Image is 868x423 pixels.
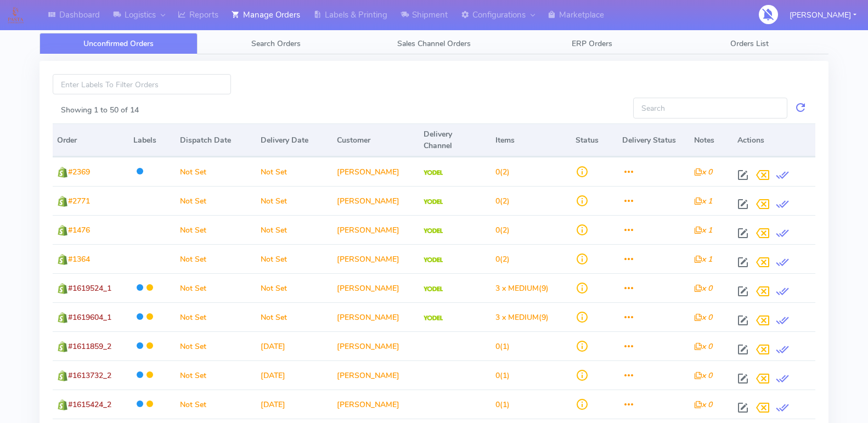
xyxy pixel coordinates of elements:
[68,196,90,206] span: #2771
[176,215,256,244] td: Not Set
[176,123,256,157] th: Dispatch Date
[694,370,712,381] i: x 0
[83,38,154,49] span: Unconfirmed Orders
[495,370,510,381] span: (1)
[256,186,332,215] td: Not Set
[256,215,332,244] td: Not Set
[68,312,111,323] span: #1619604_1
[495,167,500,177] span: 0
[176,244,256,273] td: Not Set
[332,273,419,302] td: [PERSON_NAME]
[491,123,572,157] th: Items
[618,123,690,157] th: Delivery Status
[53,74,231,94] input: Enter Labels To Filter Orders
[332,186,419,215] td: [PERSON_NAME]
[40,33,828,54] ul: Tabs
[495,341,510,352] span: (1)
[495,196,510,206] span: (2)
[633,98,788,118] input: Search
[332,390,419,419] td: [PERSON_NAME]
[694,312,712,323] i: x 0
[572,38,612,49] span: ERP Orders
[424,257,443,263] img: Yodel
[694,341,712,352] i: x 0
[68,225,90,235] span: #1476
[256,331,332,360] td: [DATE]
[424,170,443,176] img: Yodel
[495,399,510,410] span: (1)
[176,360,256,390] td: Not Set
[251,38,301,49] span: Search Orders
[694,399,712,410] i: x 0
[53,123,129,157] th: Order
[495,225,510,235] span: (2)
[68,370,111,381] span: #1613732_2
[424,315,443,321] img: Yodel
[129,123,176,157] th: Labels
[256,390,332,419] td: [DATE]
[495,254,510,264] span: (2)
[419,123,491,157] th: Delivery Channel
[176,273,256,302] td: Not Set
[332,331,419,360] td: [PERSON_NAME]
[690,123,733,157] th: Notes
[176,186,256,215] td: Not Set
[176,157,256,186] td: Not Set
[781,4,865,26] button: [PERSON_NAME]
[397,38,471,49] span: Sales Channel Orders
[424,199,443,205] img: Yodel
[694,167,712,177] i: x 0
[332,123,419,157] th: Customer
[176,331,256,360] td: Not Set
[694,254,712,264] i: x 1
[256,157,332,186] td: Not Set
[495,341,500,352] span: 0
[332,157,419,186] td: [PERSON_NAME]
[571,123,618,157] th: Status
[730,38,769,49] span: Orders List
[424,286,443,292] img: Yodel
[495,312,549,323] span: (9)
[256,302,332,331] td: Not Set
[694,283,712,294] i: x 0
[495,312,539,323] span: 3 x MEDIUM
[68,399,111,410] span: #1615424_2
[694,225,712,235] i: x 1
[256,360,332,390] td: [DATE]
[256,244,332,273] td: Not Set
[68,254,90,264] span: #1364
[495,196,500,206] span: 0
[332,302,419,331] td: [PERSON_NAME]
[495,225,500,235] span: 0
[495,283,539,294] span: 3 x MEDIUM
[176,390,256,419] td: Not Set
[256,123,332,157] th: Delivery Date
[694,196,712,206] i: x 1
[733,123,815,157] th: Actions
[332,215,419,244] td: [PERSON_NAME]
[424,228,443,234] img: Yodel
[256,273,332,302] td: Not Set
[332,244,419,273] td: [PERSON_NAME]
[68,167,90,177] span: #2369
[495,283,549,294] span: (9)
[495,254,500,264] span: 0
[68,283,111,294] span: #1619524_1
[61,104,139,116] label: Showing 1 to 50 of 14
[332,360,419,390] td: [PERSON_NAME]
[495,370,500,381] span: 0
[495,399,500,410] span: 0
[68,341,111,352] span: #1611859_2
[495,167,510,177] span: (2)
[176,302,256,331] td: Not Set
